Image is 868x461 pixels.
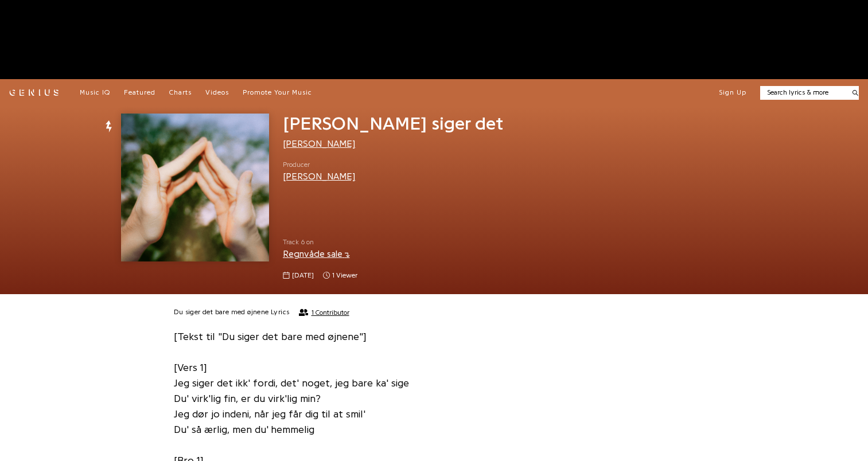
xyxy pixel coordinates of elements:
[332,271,357,280] span: 1 viewer
[243,89,312,96] span: Promote Your Music
[174,308,290,317] h2: Du siger det bare med øjnene Lyrics
[205,89,229,96] span: Videos
[80,88,110,97] a: Music IQ
[312,308,349,317] span: 1 Contributor
[124,88,155,97] a: Featured
[283,237,504,247] span: Track 6 on
[283,249,350,259] a: Regnvåde sale
[760,88,846,97] input: Search lyrics & more
[283,115,644,133] span: [PERSON_NAME] siger det bare med øjnene
[323,271,357,280] span: 1 viewer
[205,88,229,97] a: Videos
[299,308,349,317] button: 1 Contributor
[80,89,110,96] span: Music IQ
[121,114,269,261] img: Cover art for Du siger det bare med øjnene by Blaue Blume
[292,271,314,280] span: [DATE]
[169,88,192,97] a: Charts
[523,122,523,123] iframe: Primis Frame
[243,88,312,97] a: Promote Your Music
[283,160,356,170] span: Producer
[283,139,356,149] a: [PERSON_NAME]
[124,89,155,96] span: Featured
[719,88,746,97] button: Sign Up
[283,172,356,181] a: [PERSON_NAME]
[169,89,192,96] span: Charts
